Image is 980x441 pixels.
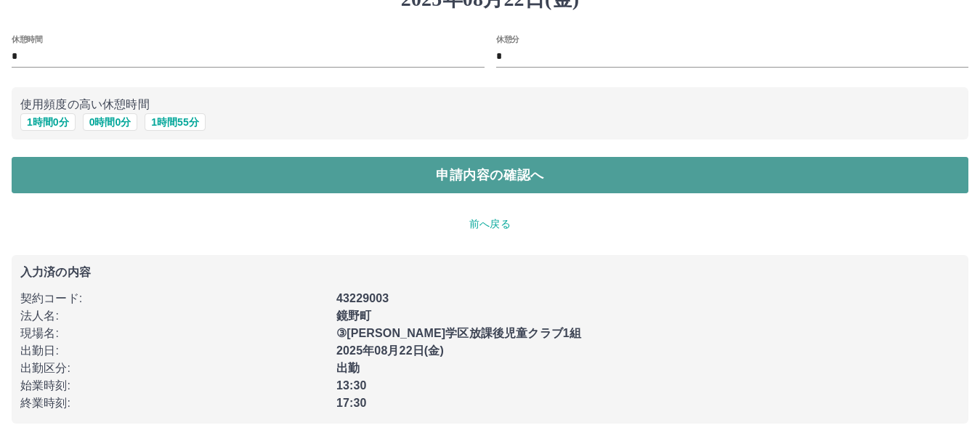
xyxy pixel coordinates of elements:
p: 入力済の内容 [20,267,960,278]
button: 0時間0分 [83,113,138,131]
p: 現場名 : [20,325,328,342]
b: 2025年08月22日(金) [336,344,444,357]
button: 1時間0分 [20,113,76,131]
p: 出勤日 : [20,342,328,360]
b: 出勤 [336,362,360,374]
p: 法人名 : [20,307,328,325]
button: 1時間55分 [145,113,205,131]
button: 申請内容の確認へ [12,157,968,193]
p: 出勤区分 : [20,360,328,377]
b: 43229003 [336,292,389,304]
p: 使用頻度の高い休憩時間 [20,96,960,113]
p: 契約コード : [20,290,328,307]
p: 前へ戻る [12,217,968,232]
b: 鏡野町 [336,309,371,322]
b: 13:30 [336,379,367,392]
b: ③[PERSON_NAME]学区放課後児童クラブ1組 [336,327,581,339]
p: 終業時刻 : [20,395,328,412]
p: 始業時刻 : [20,377,328,395]
label: 休憩時間 [12,33,42,44]
b: 17:30 [336,397,367,409]
label: 休憩分 [496,33,519,44]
